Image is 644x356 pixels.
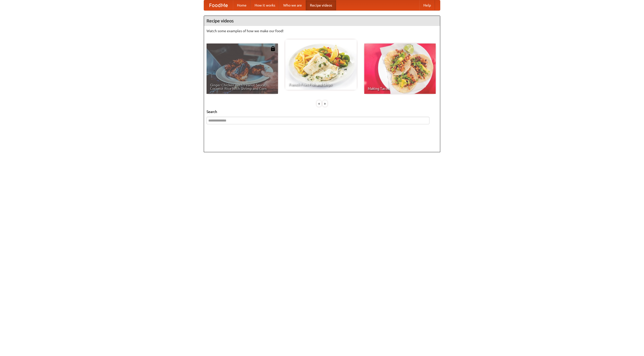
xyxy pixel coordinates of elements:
a: Who we are [279,0,306,10]
a: Making Tacos [364,44,436,94]
a: FoodMe [204,0,233,10]
a: Home [233,0,251,10]
a: How it works [251,0,279,10]
span: Making Tacos [368,87,432,90]
img: 483408.png [270,46,275,51]
div: « [317,100,321,107]
a: French Fries Fish and Chips [285,39,357,90]
a: Help [419,0,435,10]
span: French Fries Fish and Chips [289,83,353,86]
h5: Search [207,109,437,114]
h4: Recipe videos [204,16,440,26]
a: Recipe videos [306,0,336,10]
div: » [323,100,327,107]
p: Watch some examples of how we make our food! [207,28,437,33]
